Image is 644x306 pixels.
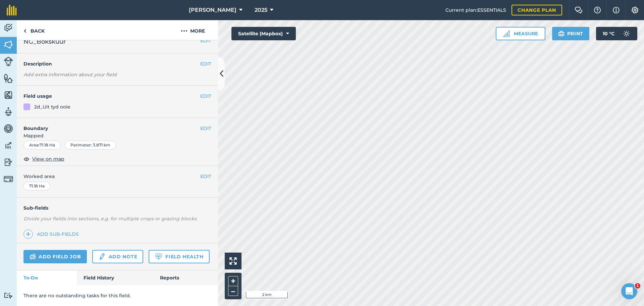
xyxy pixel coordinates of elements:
[4,23,13,33] img: svg+xml;base64,PD94bWwgdmVyc2lvbj0iMS4wIiBlbmNvZGluZz0idXRmLTgiPz4KPCEtLSBHZW5lcmF0b3I6IEFkb2JlIE...
[603,27,614,40] span: 10 ° C
[4,124,13,134] img: svg+xml;base64,PD94bWwgdmVyc2lvbj0iMS4wIiBlbmNvZGluZz0idXRmLTgiPz4KPCEtLSBHZW5lcmF0b3I6IEFkb2JlIE...
[503,30,510,37] img: Ruler icon
[189,6,236,14] span: [PERSON_NAME]
[228,286,238,296] button: –
[30,253,36,261] img: svg+xml;base64,PD94bWwgdmVyc2lvbj0iMS4wIiBlbmNvZGluZz0idXRmLTgiPz4KPCEtLSBHZW5lcmF0b3I6IEFkb2JlIE...
[255,6,267,14] span: 2025
[23,250,87,263] a: Add field job
[153,270,218,285] a: Reports
[621,283,637,299] iframe: Intercom live chat
[4,40,13,50] img: svg+xml;base64,PHN2ZyB4bWxucz0iaHR0cDovL3d3dy53My5vcmcvMjAwMC9zdmciIHdpZHRoPSI1NiIgaGVpZ2h0PSI2MC...
[200,125,211,132] button: EDIT
[613,6,620,14] img: svg+xml;base64,PHN2ZyB4bWxucz0iaHR0cDovL3d3dy53My5vcmcvMjAwMC9zdmciIHdpZHRoPSIxNyIgaGVpZ2h0PSIxNy...
[4,57,13,66] img: svg+xml;base64,PD94bWwgdmVyc2lvbj0iMS4wIiBlbmNvZGluZz0idXRmLTgiPz4KPCEtLSBHZW5lcmF0b3I6IEFkb2JlIE...
[200,37,211,44] button: EDIT
[4,157,13,167] img: svg+xml;base64,PD94bWwgdmVyc2lvbj0iMS4wIiBlbmNvZGluZz0idXRmLTgiPz4KPCEtLSBHZW5lcmF0b3I6IEFkb2JlIE...
[200,173,211,180] button: EDIT
[596,27,637,40] button: 10 °C
[4,107,13,117] img: svg+xml;base64,PD94bWwgdmVyc2lvbj0iMS4wIiBlbmNvZGluZz0idXRmLTgiPz4KPCEtLSBHZW5lcmF0b3I6IEFkb2JlIE...
[575,7,583,13] img: Two speech bubbles overlapping with the left bubble in the forefront
[4,174,13,184] img: svg+xml;base64,PD94bWwgdmVyc2lvbj0iMS4wIiBlbmNvZGluZz0idXRmLTgiPz4KPCEtLSBHZW5lcmF0b3I6IEFkb2JlIE...
[23,229,82,239] a: Add sub-fields
[228,276,238,286] button: +
[23,155,64,163] button: View on map
[23,216,197,222] em: Divide your fields into sections, e.g. for multiple crops or grazing blocks
[558,30,565,38] img: svg+xml;base64,PHN2ZyB4bWxucz0iaHR0cDovL3d3dy53My5vcmcvMjAwMC9zdmciIHdpZHRoPSIxOSIgaGVpZ2h0PSIyNC...
[200,92,211,100] button: EDIT
[23,292,211,299] p: There are no outstanding tasks for this field.
[552,27,590,40] button: Print
[17,118,200,132] h4: Boundary
[445,6,506,14] span: Current plan : ESSENTIALS
[26,230,31,238] img: svg+xml;base64,PHN2ZyB4bWxucz0iaHR0cDovL3d3dy53My5vcmcvMjAwMC9zdmciIHdpZHRoPSIxNCIgaGVpZ2h0PSIyNC...
[32,155,64,163] span: View on map
[4,90,13,100] img: svg+xml;base64,PHN2ZyB4bWxucz0iaHR0cDovL3d3dy53My5vcmcvMjAwMC9zdmciIHdpZHRoPSI1NiIgaGVpZ2h0PSI2MC...
[23,27,26,35] img: svg+xml;base64,PHN2ZyB4bWxucz0iaHR0cDovL3d3dy53My5vcmcvMjAwMC9zdmciIHdpZHRoPSI5IiBoZWlnaHQ9IjI0Ii...
[65,141,116,149] div: Perimeter : 3.871 km
[4,73,13,83] img: svg+xml;base64,PHN2ZyB4bWxucz0iaHR0cDovL3d3dy53My5vcmcvMjAwMC9zdmciIHdpZHRoPSI1NiIgaGVpZ2h0PSI2MC...
[4,292,13,299] img: svg+xml;base64,PD94bWwgdmVyc2lvbj0iMS4wIiBlbmNvZGluZz0idXRmLTgiPz4KPCEtLSBHZW5lcmF0b3I6IEFkb2JlIE...
[635,283,640,289] span: 1
[512,5,562,15] a: Change plan
[34,103,70,111] div: 2d_Uit tyd ooie
[229,257,237,265] img: Four arrows, one pointing top left, one top right, one bottom right and the last bottom left
[23,141,61,149] div: Area : 71.18 Ha
[23,173,211,180] span: Worked area
[168,20,218,40] button: More
[23,92,200,100] h4: Field usage
[593,7,601,13] img: A question mark icon
[149,250,209,263] a: Field Health
[17,204,218,212] h4: Sub-fields
[200,60,211,68] button: EDIT
[231,27,296,40] button: Satellite (Mapbox)
[4,140,13,150] img: svg+xml;base64,PD94bWwgdmVyc2lvbj0iMS4wIiBlbmNvZGluZz0idXRmLTgiPz4KPCEtLSBHZW5lcmF0b3I6IEFkb2JlIE...
[17,270,77,285] a: To-Do
[17,20,51,40] a: Back
[496,27,545,40] button: Measure
[77,270,153,285] a: Field History
[23,72,117,78] em: Add extra information about your field
[7,5,17,15] img: fieldmargin Logo
[17,132,218,139] span: Mapped
[23,155,30,163] img: svg+xml;base64,PHN2ZyB4bWxucz0iaHR0cDovL3d3dy53My5vcmcvMjAwMC9zdmciIHdpZHRoPSIxOCIgaGVpZ2h0PSIyNC...
[23,60,211,68] h4: Description
[181,27,187,35] img: svg+xml;base64,PHN2ZyB4bWxucz0iaHR0cDovL3d3dy53My5vcmcvMjAwMC9zdmciIHdpZHRoPSIyMCIgaGVpZ2h0PSIyNC...
[92,250,143,263] a: Add note
[631,7,639,13] img: A cog icon
[620,27,633,40] img: svg+xml;base64,PD94bWwgdmVyc2lvbj0iMS4wIiBlbmNvZGluZz0idXRmLTgiPz4KPCEtLSBHZW5lcmF0b3I6IEFkb2JlIE...
[23,182,50,190] div: 71.18 Ha
[23,37,66,46] span: NG_Bokskuur
[98,253,106,261] img: svg+xml;base64,PD94bWwgdmVyc2lvbj0iMS4wIiBlbmNvZGluZz0idXRmLTgiPz4KPCEtLSBHZW5lcmF0b3I6IEFkb2JlIE...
